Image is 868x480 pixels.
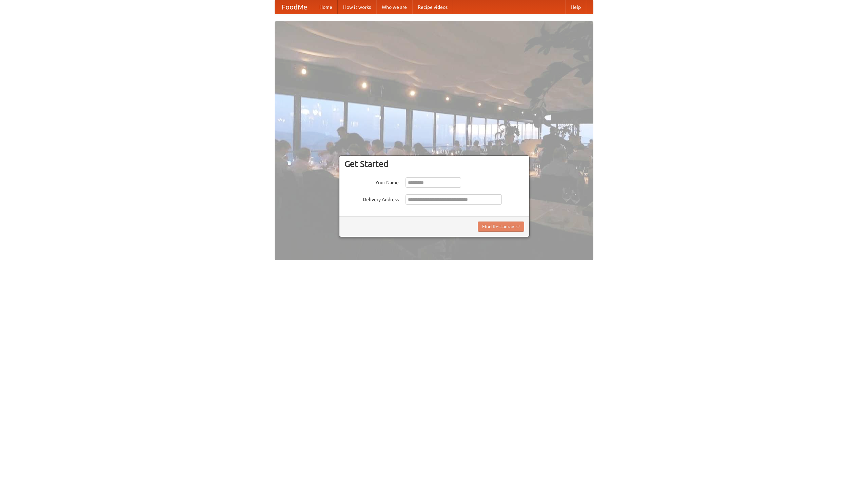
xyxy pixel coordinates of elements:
a: Home [314,0,338,14]
a: Recipe videos [412,0,453,14]
label: Delivery Address [344,194,399,203]
h3: Get Started [344,159,524,169]
button: Find Restaurants! [478,222,524,232]
a: How it works [338,0,376,14]
label: Your Name [344,177,399,186]
a: Help [565,0,586,14]
a: FoodMe [275,0,314,14]
a: Who we are [376,0,412,14]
